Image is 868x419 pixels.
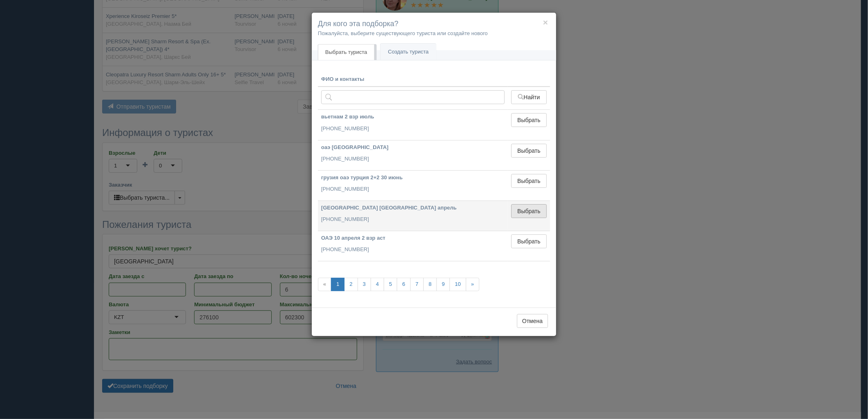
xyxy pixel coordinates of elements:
a: 9 [436,278,450,291]
b: [GEOGRAPHIC_DATA] [GEOGRAPHIC_DATA] апрель [321,205,457,211]
p: [PHONE_NUMBER] [321,155,505,163]
p: [PHONE_NUMBER] [321,216,505,223]
p: [PHONE_NUMBER] [321,125,505,133]
button: Выбрать [511,113,547,127]
button: Отмена [517,314,548,328]
a: 3 [358,278,371,291]
h4: Для кого эта подборка? [318,19,550,29]
a: 10 [450,278,466,291]
th: ФИО и контакты [318,72,508,87]
a: Выбрать туриста [318,44,374,60]
a: 5 [384,278,397,291]
input: Поиск по ФИО, паспорту или контактам [321,90,505,104]
a: 6 [397,278,410,291]
a: 1 [331,278,345,291]
b: ОАЭ 10 апреля 2 взр аст [321,235,385,241]
b: грузия оаэ турция 2+2 30 июнь [321,174,403,181]
a: 7 [410,278,424,291]
p: Пожалуйста, выберите существующего туриста или создайте нового [318,29,550,37]
span: « [318,278,331,291]
p: [PHONE_NUMBER] [321,246,505,254]
a: 8 [423,278,437,291]
b: оаэ [GEOGRAPHIC_DATA] [321,144,389,150]
a: 4 [371,278,384,291]
b: вьетнам 2 взр июль [321,114,374,120]
button: Выбрать [511,204,547,218]
a: Создать туриста [380,44,436,60]
button: Выбрать [511,234,547,248]
button: Выбрать [511,174,547,188]
p: [PHONE_NUMBER] [321,185,505,193]
a: » [466,278,479,291]
button: Найти [511,90,547,104]
button: Выбрать [511,144,547,158]
a: 2 [344,278,358,291]
button: × [543,18,548,27]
